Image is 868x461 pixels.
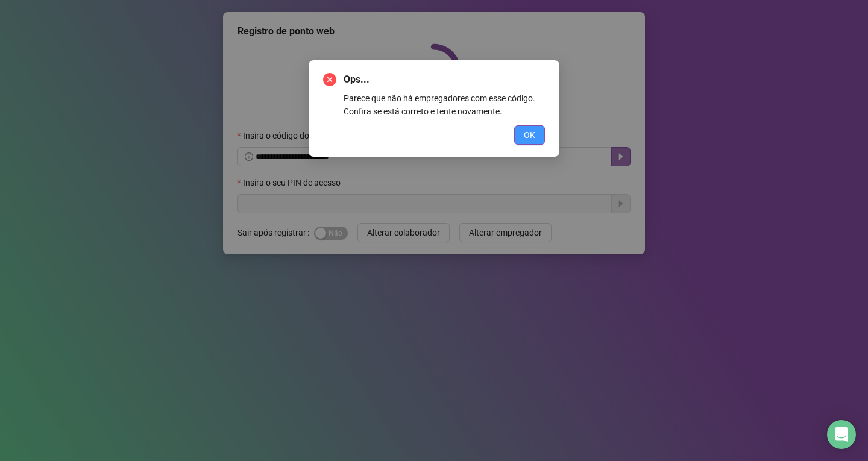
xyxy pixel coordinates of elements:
span: Ops... [344,72,545,87]
div: Open Intercom Messenger [827,420,856,449]
span: close-circle [323,73,336,86]
div: Parece que não há empregadores com esse código. Confira se está correto e tente novamente. [344,92,545,118]
button: OK [514,125,545,145]
span: OK [524,128,535,142]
